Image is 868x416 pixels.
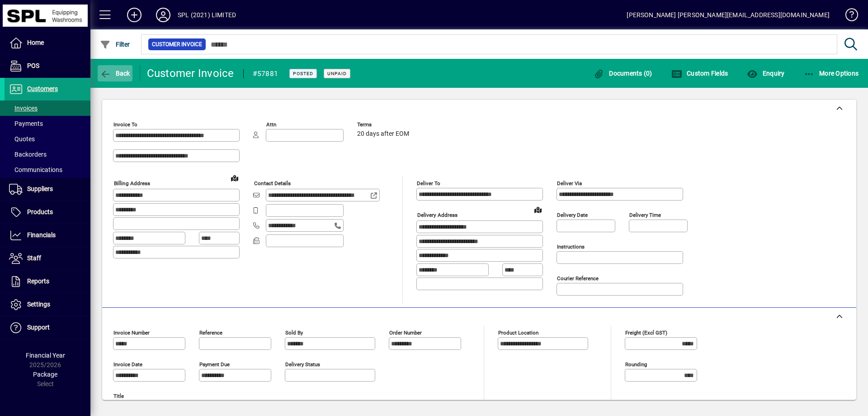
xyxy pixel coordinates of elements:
[26,352,65,359] span: Financial Year
[5,32,90,54] a: Home
[27,208,53,215] span: Products
[5,162,90,177] a: Communications
[90,65,140,81] app-page-header-button: Back
[199,361,230,368] mat-label: Payment due
[5,55,90,77] a: POS
[27,39,44,46] span: Home
[98,36,132,53] button: Filter
[594,70,652,77] span: Documents (0)
[5,178,90,201] a: Suppliers
[285,361,320,368] mat-label: Delivery status
[5,116,90,131] a: Payments
[745,65,787,81] button: Enquiry
[113,361,142,368] mat-label: Invoice date
[149,7,178,23] button: Profile
[113,330,150,336] mat-label: Invoice number
[591,65,655,81] button: Documents (0)
[27,254,41,262] span: Staff
[625,330,667,336] mat-label: Freight (excl GST)
[417,180,440,186] mat-label: Deliver To
[5,147,90,162] a: Backorders
[357,122,411,128] span: Terms
[293,71,313,77] span: Posted
[27,301,50,308] span: Settings
[9,166,62,173] span: Communications
[27,324,50,331] span: Support
[266,121,276,128] mat-label: Attn
[557,275,599,282] mat-label: Courier Reference
[285,330,303,336] mat-label: Sold by
[9,120,43,127] span: Payments
[629,212,661,218] mat-label: Delivery time
[27,62,39,69] span: POS
[178,8,236,22] div: SPL (2021) LIMITED
[625,361,647,368] mat-label: Rounding
[5,100,90,116] a: Invoices
[27,85,58,92] span: Customers
[627,8,830,22] div: [PERSON_NAME] [PERSON_NAME][EMAIL_ADDRESS][DOMAIN_NAME]
[9,105,38,112] span: Invoices
[531,202,545,217] a: View on map
[669,65,731,81] button: Custom Fields
[5,293,90,316] a: Settings
[9,151,47,158] span: Backorders
[98,65,132,81] button: Back
[747,70,784,77] span: Enquiry
[199,330,222,336] mat-label: Reference
[557,244,585,250] mat-label: Instructions
[100,41,130,48] span: Filter
[27,277,49,285] span: Reports
[804,70,859,77] span: More Options
[671,70,728,77] span: Custom Fields
[389,330,422,336] mat-label: Order number
[33,371,57,378] span: Package
[357,130,409,138] span: 20 days after EOM
[557,180,582,186] mat-label: Deliver via
[5,131,90,147] a: Quotes
[253,67,278,81] div: #57881
[5,270,90,293] a: Reports
[498,330,538,336] mat-label: Product location
[113,121,137,128] mat-label: Invoice To
[27,231,56,239] span: Financials
[120,7,149,23] button: Add
[147,66,234,81] div: Customer Invoice
[839,2,857,31] a: Knowledge Base
[802,65,861,81] button: More Options
[557,212,588,218] mat-label: Delivery date
[27,185,53,192] span: Suppliers
[113,393,124,399] mat-label: Title
[100,70,130,77] span: Back
[152,40,202,49] span: Customer Invoice
[227,171,242,185] a: View on map
[9,135,35,143] span: Quotes
[5,224,90,247] a: Financials
[5,316,90,339] a: Support
[5,201,90,224] a: Products
[5,247,90,270] a: Staff
[327,71,347,77] span: Unpaid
